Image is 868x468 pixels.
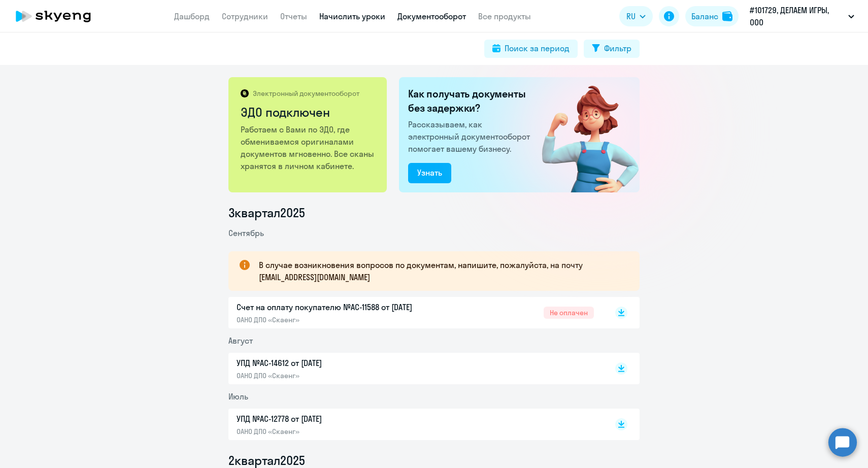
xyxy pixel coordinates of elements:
[237,357,594,380] a: УПД №AC-14612 от [DATE]ОАНО ДПО «Скаенг»
[505,42,570,54] div: Поиск за период
[525,77,640,192] img: connected
[228,228,264,238] span: Сентябрь
[417,166,442,179] div: Узнать
[745,4,859,28] button: #101729, ДЕЛАЕМ ИГРЫ, ООО
[691,10,718,22] div: Баланс
[237,413,594,436] a: УПД №AC-12778 от [DATE]ОАНО ДПО «Скаенг»
[484,40,578,58] button: Поиск за период
[544,307,594,319] span: Не оплачен
[237,315,450,324] p: ОАНО ДПО «Скаенг»
[259,259,621,283] p: В случае возникновения вопросов по документам, напишите, пожалуйста, на почту [EMAIL_ADDRESS][DOM...
[228,336,253,346] span: Август
[408,118,534,155] p: Рассказываем, как электронный документооборот помогает вашему бизнесу.
[397,11,466,21] a: Документооборот
[685,6,739,26] button: Балансbalance
[241,104,376,120] h2: ЭДО подключен
[222,11,268,21] a: Сотрудники
[237,427,450,436] p: ОАНО ДПО «Скаенг»
[408,163,451,183] button: Узнать
[619,6,653,26] button: RU
[319,11,385,21] a: Начислить уроки
[237,301,450,313] p: Счет на оплату покупателю №AC-11588 от [DATE]
[408,87,534,115] h2: Как получать документы без задержки?
[253,89,359,98] p: Электронный документооборот
[750,4,844,28] p: #101729, ДЕЛАЕМ ИГРЫ, ООО
[174,11,210,21] a: Дашборд
[241,123,376,172] p: Работаем с Вами по ЭДО, где обмениваемся оригиналами документов мгновенно. Все сканы хранятся в л...
[228,391,248,402] span: Июль
[237,413,450,425] p: УПД №AC-12778 от [DATE]
[228,205,640,221] li: 3 квартал 2025
[280,11,307,21] a: Отчеты
[626,10,636,22] span: RU
[237,371,450,380] p: ОАНО ДПО «Скаенг»
[604,42,631,54] div: Фильтр
[478,11,531,21] a: Все продукты
[237,357,450,369] p: УПД №AC-14612 от [DATE]
[237,301,594,324] a: Счет на оплату покупателю №AC-11588 от [DATE]ОАНО ДПО «Скаенг»Не оплачен
[584,40,640,58] button: Фильтр
[722,11,732,21] img: balance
